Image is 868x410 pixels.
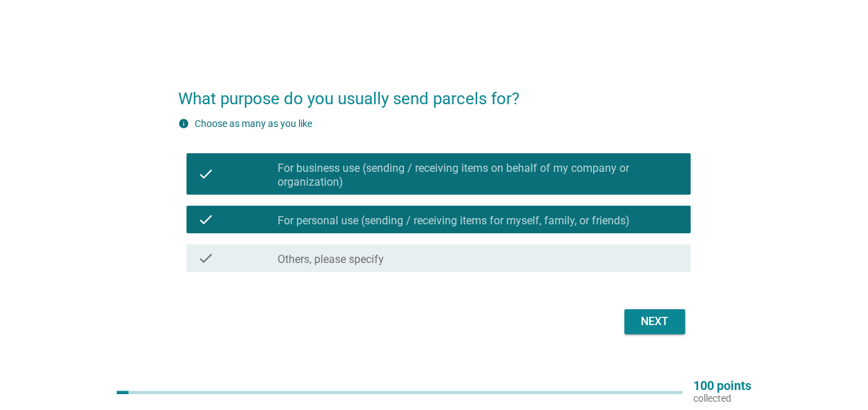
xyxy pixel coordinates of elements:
h2: What purpose do you usually send parcels for? [178,72,691,111]
p: 100 points [693,380,751,392]
button: Next [624,309,685,334]
label: Others, please specify [278,253,384,266]
p: collected [693,392,751,404]
label: Choose as many as you like [195,118,312,129]
label: For business use (sending / receiving items on behalf of my company or organization) [278,162,679,189]
i: check [197,250,214,266]
div: Next [635,313,674,330]
i: info [178,118,189,129]
label: For personal use (sending / receiving items for myself, family, or friends) [278,214,630,228]
i: check [197,211,214,228]
i: check [197,159,214,189]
